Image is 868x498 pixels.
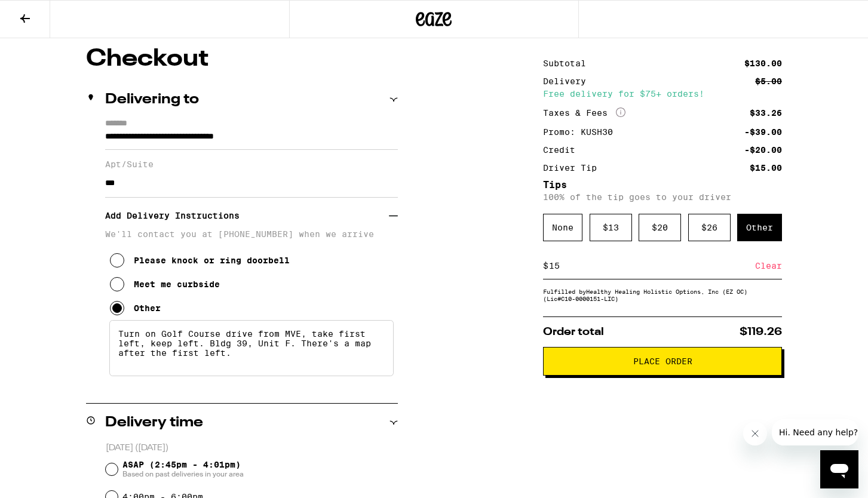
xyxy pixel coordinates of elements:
input: 0 [548,260,755,271]
div: Other [134,303,161,313]
h2: Delivering to [105,93,199,107]
div: -$20.00 [744,146,782,154]
div: Clear [755,253,782,279]
p: 100% of the tip goes to your driver [543,192,782,202]
button: Meet me curbside [110,272,220,296]
div: $5.00 [755,77,782,85]
div: $ 26 [688,214,731,241]
div: Other [737,214,782,241]
div: Meet me curbside [134,279,220,289]
iframe: Message from company [772,419,858,445]
div: Driver Tip [543,164,605,172]
div: $ 20 [639,214,681,241]
p: [DATE] ([DATE]) [106,442,398,454]
div: None [543,214,582,241]
iframe: Close message [743,422,767,445]
button: Place Order [543,347,782,376]
div: $ [543,253,548,279]
div: Taxes & Fees [543,107,625,118]
h5: Tips [543,180,782,190]
div: Free delivery for $75+ orders! [543,90,782,98]
p: We'll contact you at [PHONE_NUMBER] when we arrive [105,229,398,239]
span: Place Order [633,357,692,365]
button: Other [110,296,161,320]
iframe: Button to launch messaging window [820,450,858,488]
h1: Checkout [86,47,398,71]
h2: Delivery time [105,416,203,430]
div: Credit [543,146,584,154]
span: ASAP (2:45pm - 4:01pm) [122,460,244,479]
span: Based on past deliveries in your area [122,469,244,479]
h3: Add Delivery Instructions [105,202,389,229]
button: Please knock or ring doorbell [110,248,290,272]
span: $119.26 [740,327,782,337]
div: Fulfilled by Healthy Healing Holistic Options, Inc (EZ OC) (Lic# C10-0000151-LIC ) [543,288,782,302]
div: Promo: KUSH30 [543,128,621,136]
div: $130.00 [744,59,782,67]
div: $15.00 [750,164,782,172]
span: Order total [543,327,604,337]
div: $ 13 [590,214,632,241]
label: Apt/Suite [105,159,398,169]
div: -$39.00 [744,128,782,136]
div: Please knock or ring doorbell [134,256,290,265]
div: Subtotal [543,59,594,67]
div: $33.26 [750,109,782,117]
div: Delivery [543,77,594,85]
